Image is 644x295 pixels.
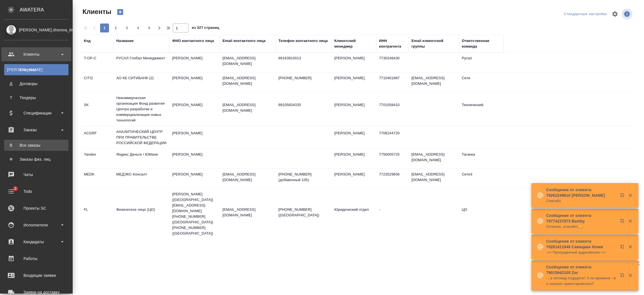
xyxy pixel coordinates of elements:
[459,72,504,92] td: Сити
[4,154,68,165] a: ФЗаказы физ. лиц
[1,201,71,215] a: Проекты SC
[20,4,73,15] div: AWATERA
[222,102,273,113] p: [EMAIL_ADDRESS][DOMAIN_NAME]
[624,273,636,278] button: Закрыть
[4,271,68,280] div: Входящие заявки
[169,128,220,147] td: [PERSON_NAME]
[332,99,376,119] td: [PERSON_NAME]
[222,38,266,44] div: Email контактного лица
[4,92,68,103] a: ТТендеры
[608,7,622,21] span: Настроить таблицу
[622,9,633,19] span: Посмотреть информацию
[332,53,376,72] td: [PERSON_NAME]
[145,24,154,32] button: 5
[409,149,459,168] td: [EMAIL_ADDRESS][DOMAIN_NAME]
[111,25,120,31] span: 2
[459,204,504,224] td: ЦО
[113,7,127,17] button: Создать
[278,172,329,183] p: [PHONE_NUMBER] (добавочный 105)
[116,38,134,44] div: Название
[278,38,328,44] div: Телефон контактного лица
[616,190,630,203] button: Открыть в новой вкладке
[616,241,630,255] button: Открыть в новой вкладке
[278,102,329,108] p: 89105834335
[81,128,113,147] td: ACGRF
[376,53,409,72] td: 7730248430
[546,198,616,204] p: Спасибо
[81,53,113,72] td: T-OP-C
[546,213,616,224] p: Сообщение от клиента 79774237973 Bamby
[4,50,68,58] div: Клиенты
[134,24,143,32] button: 4
[334,38,373,49] div: Клиентский менеджер
[169,72,220,92] td: [PERSON_NAME]
[7,142,66,148] div: Все заказы
[376,72,409,92] td: 7710401987
[122,25,131,31] span: 3
[145,25,154,31] span: 5
[4,27,68,33] div: [PERSON_NAME].shorova_kiev
[113,169,169,188] td: МЕДЭКС-Консалт
[113,53,169,72] td: РУСАЛ Глобал Менеджмент
[222,172,273,183] p: [EMAIL_ADDRESS][DOMAIN_NAME]
[1,252,71,266] a: Работы
[546,250,616,255] p: -=< Пропущенный аудиозвонок >=-
[4,187,68,196] div: Todo
[624,244,636,249] button: Закрыть
[222,75,273,86] p: [EMAIL_ADDRESS][DOMAIN_NAME]
[81,149,113,168] td: Yandex
[332,169,376,188] td: [PERSON_NAME]
[4,140,68,151] a: ВВсе заказы
[11,186,20,191] span: 2
[4,170,68,179] div: Чаты
[278,207,329,218] p: [PHONE_NUMBER] ([GEOGRAPHIC_DATA])
[81,99,113,119] td: SK
[1,184,71,198] a: 2Todo
[4,204,68,212] div: Проекты SC
[7,67,66,72] div: Клиенты
[278,75,329,81] p: [PHONE_NUMBER]
[113,126,169,149] td: АНАЛИТИЧЕСКИЙ ЦЕНТР ПРИ ПРАВИТЕЛЬСТВЕ РОССИЙСКОЙ ФЕДЕРАЦИИ
[81,169,113,188] td: MEDK
[332,72,376,92] td: [PERSON_NAME]
[172,38,214,44] div: ФИО контактного лица
[376,128,409,147] td: 7708244720
[222,55,273,67] p: [EMAIL_ADDRESS][DOMAIN_NAME]
[462,38,501,49] div: Ответственная команда
[376,149,409,168] td: 7750005725
[7,156,66,162] div: Заказы физ. лиц
[376,204,409,224] td: -
[113,204,169,224] td: Физическое лицо (ЦО)
[409,169,459,188] td: [EMAIL_ADDRESS][DOMAIN_NAME]
[459,53,504,72] td: Русал
[169,149,220,168] td: [PERSON_NAME]
[562,10,608,18] div: split button
[4,78,68,89] a: ДДоговоры
[278,55,329,61] p: 89163910013
[546,187,616,198] p: Сообщение от клиента 79262249616 [PERSON_NAME]
[111,24,120,32] button: 2
[379,38,406,49] div: ИНН контрагента
[546,224,616,230] p: Отлично, спасибо!🙏
[169,169,220,188] td: [PERSON_NAME]
[81,72,113,92] td: CITI2
[7,81,66,86] div: Договоры
[546,264,616,275] p: Сообщение от клиента 79015942105 Zor
[376,99,409,119] td: 7701058410
[332,128,376,147] td: [PERSON_NAME]
[4,221,68,229] div: Исполнители
[169,189,220,239] td: [PERSON_NAME] ([GEOGRAPHIC_DATA]) [EMAIL_ADDRESS][DOMAIN_NAME] [PHONE_NUMBER] ([GEOGRAPHIC_DATA])...
[113,149,169,168] td: Яндекс Деньги / ЮМани
[1,268,71,282] a: Входящие заявки
[4,64,68,75] a: [PERSON_NAME]Клиенты
[459,169,504,188] td: Сити3
[616,216,630,229] button: Открыть в новой вкладке
[84,38,91,44] div: Код
[4,126,68,134] div: Заказы
[332,149,376,168] td: [PERSON_NAME]
[4,254,68,263] div: Работы
[616,270,630,283] button: Открыть в новой вкладке
[81,204,113,224] td: FL
[546,238,616,250] p: Сообщение от клиента 79261411946 Савицкая Юлия
[81,7,111,16] span: Клиенты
